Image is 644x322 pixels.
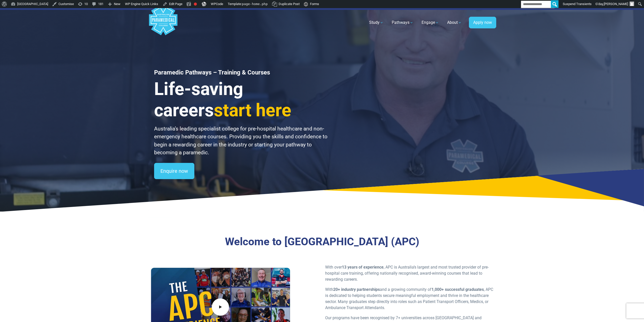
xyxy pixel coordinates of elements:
span: start here [214,100,291,121]
p: With and a growing community of , APC is dedicated to helping students secure meaningful employme... [325,287,493,311]
span: page-home.php [242,2,268,6]
a: Australian Paramedical College [148,10,178,35]
h3: Welcome to [GEOGRAPHIC_DATA] (APC) [177,235,467,248]
div: Focus keyphrase not set [194,3,197,6]
a: Apply now [469,17,496,28]
strong: 1,000+ successful graduates [431,287,484,292]
span: [PERSON_NAME] [604,2,628,6]
strong: 20+ industry partnerships [333,287,380,292]
p: With over , APC is Australia’s largest and most trusted provider of pre-hospital care training, o... [325,264,493,282]
a: Engage [419,15,442,30]
strong: 13 years of experience [342,265,384,270]
a: Pathways [389,15,417,30]
h1: Paramedic Pathways – Training & Courses [154,69,328,76]
a: Study [366,15,387,30]
a: About [444,15,465,30]
p: Australia’s leading specialist college for pre-hospital healthcare and non-emergency healthcare c... [154,125,328,157]
h3: Life-saving careers [154,78,328,121]
a: Enquire now [154,163,194,179]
